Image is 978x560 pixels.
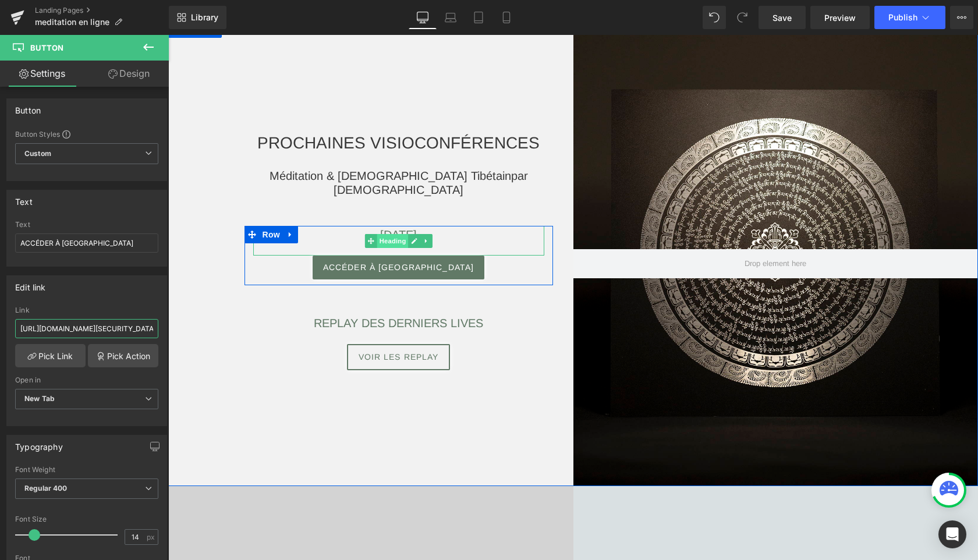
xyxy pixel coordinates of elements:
[15,344,86,367] a: Pick Link
[208,199,240,213] span: Heading
[15,221,158,229] div: Text
[950,6,973,29] button: More
[773,12,792,24] span: Save
[437,6,465,29] a: Laptop
[115,191,130,208] a: Expand / Collapse
[35,6,169,15] a: Landing Pages
[24,149,51,159] b: Custom
[15,515,158,523] div: Font Size
[938,520,966,548] div: Open Intercom Messenger
[874,6,945,29] button: Publish
[147,533,157,541] span: px
[731,6,754,29] button: Redo
[409,6,437,29] a: Desktop
[703,6,726,29] button: Undo
[15,129,158,139] div: Button Styles
[169,6,226,29] a: New Library
[91,191,115,208] span: Row
[15,306,158,314] div: Link
[87,61,171,87] a: Design
[888,13,917,22] span: Publish
[179,309,282,335] a: VOIR LES REPLAY
[492,6,520,29] a: Mobile
[35,17,109,27] span: meditation en ligne
[146,282,315,295] span: REPLAY DES DERNIERS LIVES
[15,466,158,474] div: Font Weight
[465,6,492,29] a: Tablet
[15,190,33,207] div: Text
[165,134,360,161] span: par [DEMOGRAPHIC_DATA]
[88,344,158,367] a: Pick Action
[252,199,264,213] a: Expand / Collapse
[144,221,316,244] a: ACCÉDER À [GEOGRAPHIC_DATA]
[24,394,55,403] b: New Tab
[30,43,63,52] span: Button
[824,12,856,24] span: Preview
[191,12,218,23] span: Library
[15,376,158,384] div: Open in
[89,99,371,117] span: PROCHAINES VISIOCONFÉRENCES
[15,319,158,338] input: https://your-shop.myshopify.com
[810,6,870,29] a: Preview
[155,228,306,237] span: ACCÉDER À [GEOGRAPHIC_DATA]
[15,99,41,115] div: Button
[190,317,271,327] span: VOIR LES REPLAY
[15,276,46,292] div: Edit link
[15,435,63,452] div: Typography
[24,484,68,492] b: Regular 400
[101,134,343,147] span: Méditation & [DEMOGRAPHIC_DATA] Tibétain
